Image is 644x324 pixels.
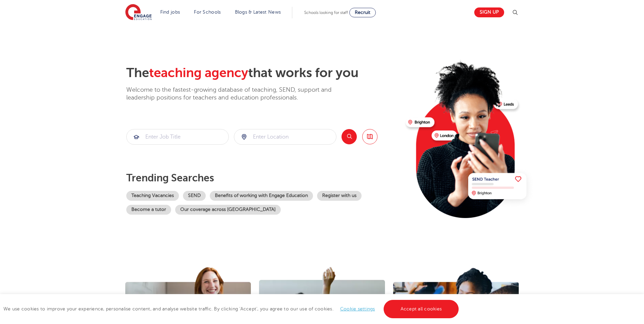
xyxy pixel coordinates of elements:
[210,191,313,201] a: Benefits of working with Engage Education
[126,86,350,102] p: Welcome to the fastest-growing database of teaching, SEND, support and leadership positions for t...
[349,8,376,17] a: Recruit
[3,306,460,311] span: We use cookies to improve your experience, personalise content, and analyse website traffic. By c...
[149,66,248,80] span: teaching agency
[342,129,357,144] button: Search
[304,10,348,15] span: Schools looking for staff
[127,129,228,144] input: Submit
[125,4,152,21] img: Engage Education
[183,191,206,201] a: SEND
[175,205,281,215] a: Our coverage across [GEOGRAPHIC_DATA]
[194,10,221,15] a: For Schools
[234,129,336,145] div: Submit
[384,300,459,318] a: Accept all cookies
[126,172,400,184] p: Trending searches
[235,10,281,15] a: Blogs & Latest News
[317,191,362,201] a: Register with us
[126,65,400,81] h2: The that works for you
[126,129,229,145] div: Submit
[234,129,336,144] input: Submit
[126,205,171,215] a: Become a tutor
[160,10,180,15] a: Find jobs
[474,7,504,17] a: Sign up
[340,306,375,311] a: Cookie settings
[126,191,179,201] a: Teaching Vacancies
[355,10,370,15] span: Recruit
